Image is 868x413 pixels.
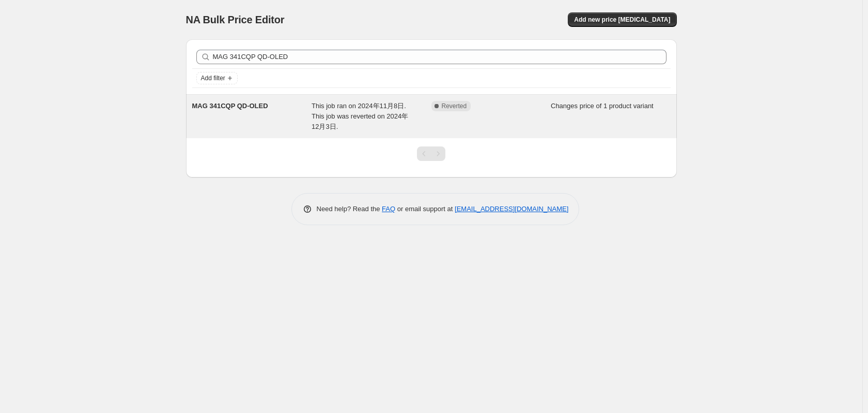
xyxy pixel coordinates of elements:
[568,12,676,27] button: Add new price [MEDICAL_DATA]
[455,205,568,213] a: [EMAIL_ADDRESS][DOMAIN_NAME]
[317,205,382,213] span: Need help? Read the
[192,102,268,110] span: MAG 341CQP QD-OLED
[417,146,445,161] nav: Pagination
[312,102,408,130] span: This job ran on 2024年11月8日. This job was reverted on 2024年12月3日.
[574,16,670,24] span: Add new price [MEDICAL_DATA]
[395,205,455,213] span: or email support at
[196,72,238,84] button: Add filter
[551,102,654,110] span: Changes price of 1 product variant
[186,14,285,25] span: NA Bulk Price Editor
[442,102,467,110] span: Reverted
[201,74,225,82] span: Add filter
[382,205,395,213] a: FAQ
